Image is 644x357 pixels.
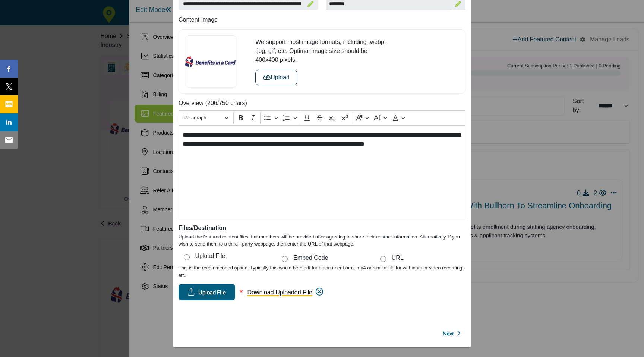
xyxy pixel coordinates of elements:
label: Overview [179,99,203,108]
b: Files/Destination [179,225,226,231]
span: Next [443,330,454,337]
a: Download Uploaded File [247,289,312,296]
p: We support most image formats, including .webp, .jpg, gif, etc. Optimal image size should be 400x... [255,38,389,64]
button: Upload [255,70,297,85]
span: Upload File [198,288,226,297]
label: Embed Code [293,253,328,262]
div: Editor toolbar [179,110,465,125]
button: Next [441,324,458,342]
span: (206/750 chars) [205,99,247,108]
i: Remove selected file. [316,288,323,296]
span: Paragraph [184,113,222,122]
button: Upload File [179,284,235,300]
button: Heading [180,112,232,124]
div: Editor editing area: main [179,125,465,218]
label: URL [392,253,404,262]
p: This is the recommended option. Typically this would be a pdf for a document or a .mp4 or similar... [179,264,465,279]
label: Upload File [195,252,225,262]
p: Content Image [179,15,465,24]
p: Upload the featured content files that members will be provided after agreeing to share their con... [179,233,465,248]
